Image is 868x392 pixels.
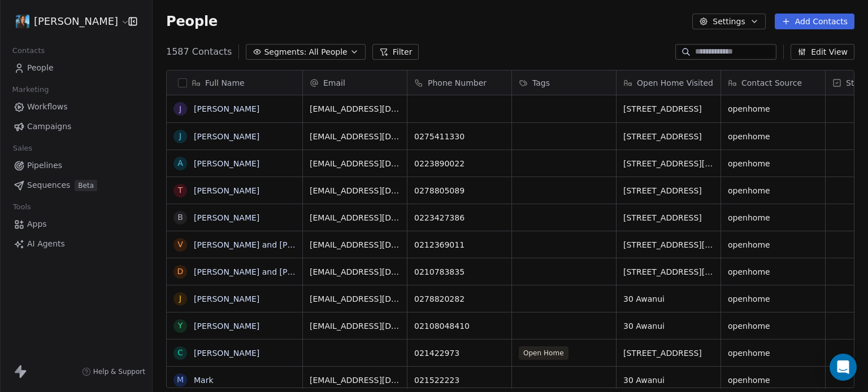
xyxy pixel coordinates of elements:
[414,185,505,196] span: 0278805089
[179,103,181,115] div: J
[167,71,302,95] div: Full Name
[414,158,505,169] span: 0223890022
[407,71,511,95] div: Phone Number
[623,266,714,278] span: [STREET_ADDRESS][PERSON_NAME]
[310,375,400,386] span: [EMAIL_ADDRESS][DOMAIN_NAME]
[414,239,505,250] span: 0212369011
[310,103,400,114] span: [EMAIL_ADDRESS][DOMAIN_NAME]
[728,103,818,114] span: openhome
[194,349,259,358] a: [PERSON_NAME]
[414,212,505,223] span: 0223427386
[9,59,143,77] a: People
[194,294,259,303] a: [PERSON_NAME]
[194,132,259,141] a: [PERSON_NAME]
[194,213,259,222] a: [PERSON_NAME]
[194,321,259,331] a: [PERSON_NAME]
[728,212,818,223] span: openhome
[728,293,818,305] span: openhome
[310,212,400,223] span: [EMAIL_ADDRESS][DOMAIN_NAME]
[721,71,825,95] div: Contact Source
[532,77,550,89] span: Tags
[177,347,183,359] div: C
[179,293,181,305] div: J
[8,199,36,215] span: Tools
[310,131,400,142] span: [EMAIL_ADDRESS][DOMAIN_NAME]
[9,176,143,195] a: SequencesBeta
[512,71,616,95] div: Tags
[166,45,232,59] span: 1587 Contacts
[623,347,714,359] span: [STREET_ADDRESS]
[791,44,854,60] button: Edit View
[177,239,183,250] div: V
[27,179,70,191] span: Sequences
[27,218,47,230] span: Apps
[728,266,818,278] span: openhome
[27,121,71,133] span: Campaigns
[8,140,37,157] span: Sales
[9,156,143,175] a: Pipelines
[414,347,505,359] span: 021422973
[194,240,345,249] a: [PERSON_NAME] and [PERSON_NAME]
[178,320,183,332] div: Y
[728,375,818,386] span: openhome
[7,81,54,98] span: Marketing
[741,77,802,89] span: Contact Source
[82,367,145,376] a: Help & Support
[179,130,181,142] div: J
[205,77,245,89] span: Full Name
[623,103,714,114] span: [STREET_ADDRESS]
[414,320,505,332] span: 02108048410
[414,375,505,386] span: 021522223
[27,238,65,250] span: AI Agents
[728,320,818,332] span: openhome
[623,212,714,223] span: [STREET_ADDRESS]
[27,101,68,113] span: Workflows
[93,367,145,376] span: Help & Support
[303,71,407,95] div: Email
[9,215,143,234] a: Apps
[692,14,765,29] button: Settings
[728,347,818,359] span: openhome
[167,95,303,389] div: grid
[623,239,714,250] span: [STREET_ADDRESS][PERSON_NAME]
[178,184,183,196] div: T
[830,354,857,381] div: Open Intercom Messenger
[728,131,818,142] span: openhome
[310,239,400,250] span: [EMAIL_ADDRESS][DOMAIN_NAME]
[9,98,143,116] a: Workflows
[194,267,345,276] a: [PERSON_NAME] and [PERSON_NAME]
[194,186,259,195] a: [PERSON_NAME]
[623,185,714,196] span: [STREET_ADDRESS]
[9,117,143,136] a: Campaigns
[177,212,183,223] div: B
[623,293,714,305] span: 30 Awanui
[623,131,714,142] span: [STREET_ADDRESS]
[14,12,120,31] button: [PERSON_NAME]
[27,160,62,171] span: Pipelines
[728,158,818,169] span: openhome
[264,46,306,58] span: Segments:
[623,320,714,332] span: 30 Awanui
[194,159,259,168] a: [PERSON_NAME]
[9,235,143,253] a: AI Agents
[623,158,714,169] span: [STREET_ADDRESS][PERSON_NAME]
[414,293,505,305] span: 0278820282
[16,15,29,28] img: pic.jpg
[309,46,347,58] span: All People
[519,346,568,360] span: Open Home
[194,104,259,113] a: [PERSON_NAME]
[75,180,97,191] span: Beta
[637,77,713,89] span: Open Home Visited
[310,293,400,305] span: [EMAIL_ADDRESS][DOMAIN_NAME]
[310,266,400,278] span: [EMAIL_ADDRESS][DOMAIN_NAME]
[414,131,505,142] span: 0275411330
[7,42,50,59] span: Contacts
[323,77,345,89] span: Email
[177,157,183,169] div: A
[177,374,184,386] div: M
[428,77,487,89] span: Phone Number
[310,320,400,332] span: [EMAIL_ADDRESS][DOMAIN_NAME]
[27,62,54,74] span: People
[372,44,419,60] button: Filter
[617,71,721,95] div: Open Home Visited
